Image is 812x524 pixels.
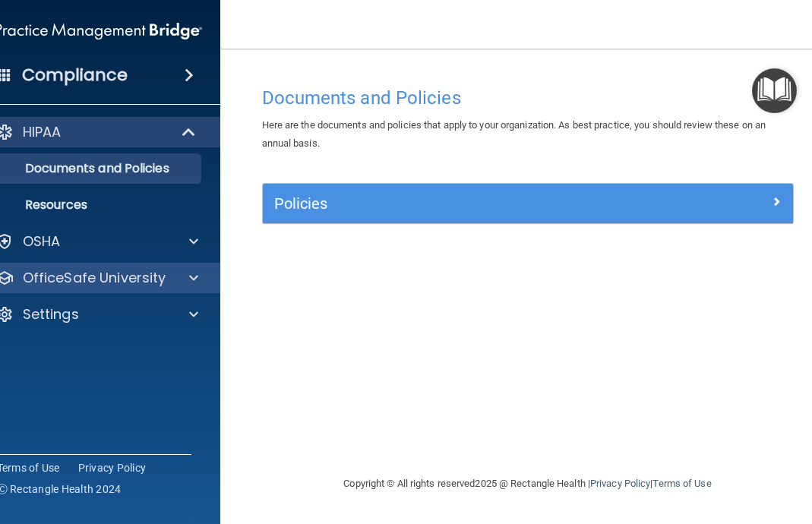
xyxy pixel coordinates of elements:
[78,460,147,475] a: Privacy Policy
[23,305,79,324] p: Settings
[23,232,61,251] p: OSHA
[22,65,128,86] h4: Compliance
[262,119,766,149] span: Here are the documents and policies that apply to your organization. As best practice, you should...
[590,478,650,489] a: Privacy Policy
[274,191,782,216] a: Policies
[23,269,166,287] p: OfficeSafe University
[262,88,794,108] h4: Documents and Policies
[23,123,62,141] p: HIPAA
[274,195,649,212] h5: Policies
[752,68,797,113] button: Open Resource Center
[652,478,711,489] a: Terms of Use
[549,416,794,477] iframe: Drift Widget Chat Controller
[251,459,805,508] div: Copyright © All rights reserved 2025 @ Rectangle Health | |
